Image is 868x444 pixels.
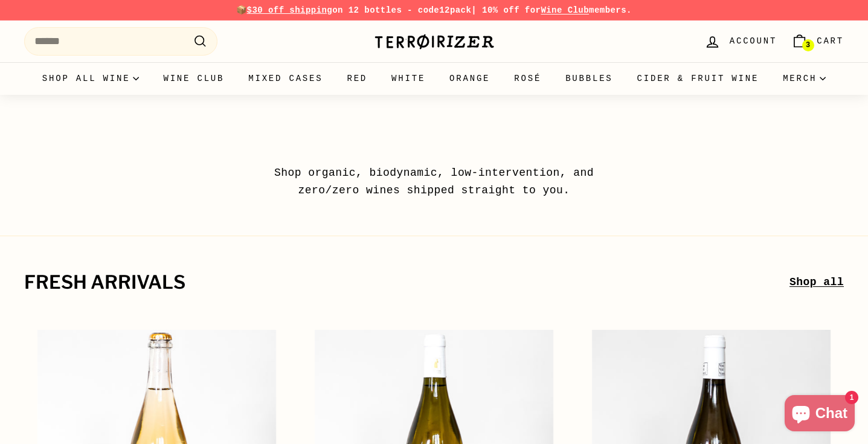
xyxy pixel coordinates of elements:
[30,62,152,95] summary: Shop all wine
[771,62,838,95] summary: Merch
[784,24,851,59] a: Cart
[553,62,625,95] a: Bubbles
[541,5,589,15] a: Wine Club
[24,272,789,293] h2: fresh arrivals
[697,24,784,59] a: Account
[437,62,502,95] a: Orange
[502,62,553,95] a: Rosé
[247,5,333,15] span: $30 off shipping
[789,274,844,291] a: Shop all
[730,34,777,48] span: Account
[439,5,471,15] strong: 12pack
[625,62,771,95] a: Cider & Fruit Wine
[247,164,622,199] p: Shop organic, biodynamic, low-intervention, and zero/zero wines shipped straight to you.
[151,62,236,95] a: Wine Club
[781,395,858,434] inbox-online-store-chat: Shopify online store chat
[24,4,844,17] p: 📦 on 12 bottles - code | 10% off for members.
[817,34,844,48] span: Cart
[379,62,437,95] a: White
[806,41,810,50] span: 3
[236,62,335,95] a: Mixed Cases
[335,62,379,95] a: Red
